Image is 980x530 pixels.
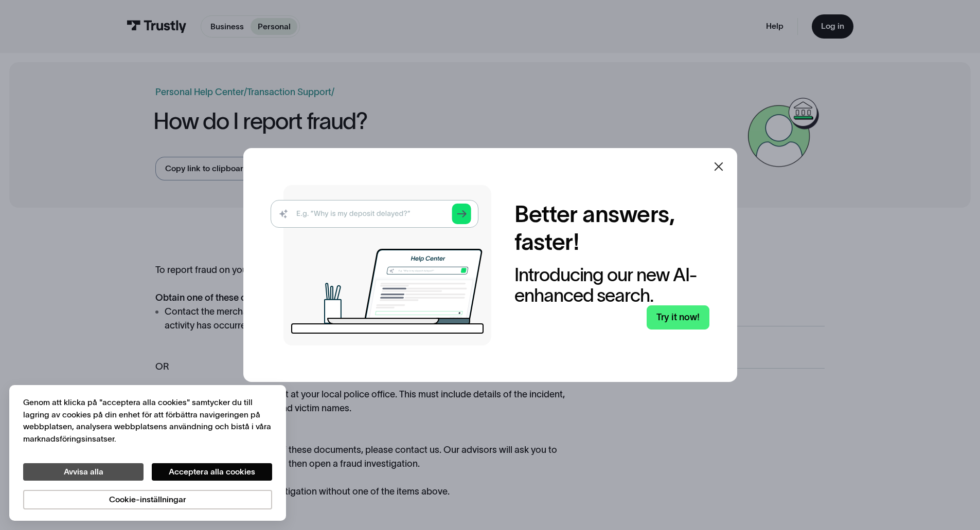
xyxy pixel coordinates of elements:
[514,200,709,256] h2: Better answers, faster!
[152,463,272,481] button: Acceptera alla cookies
[514,265,709,305] div: Introducing our new AI-enhanced search.
[23,463,144,481] button: Avvisa alla
[23,396,272,445] div: Genom att klicka på "acceptera alla cookies" samtycker du till lagring av cookies på din enhet fö...
[23,490,272,509] button: Cookie-inställningar
[647,305,709,330] a: Try it now!
[23,396,272,509] div: Integritet
[9,385,286,521] div: Cookie banner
